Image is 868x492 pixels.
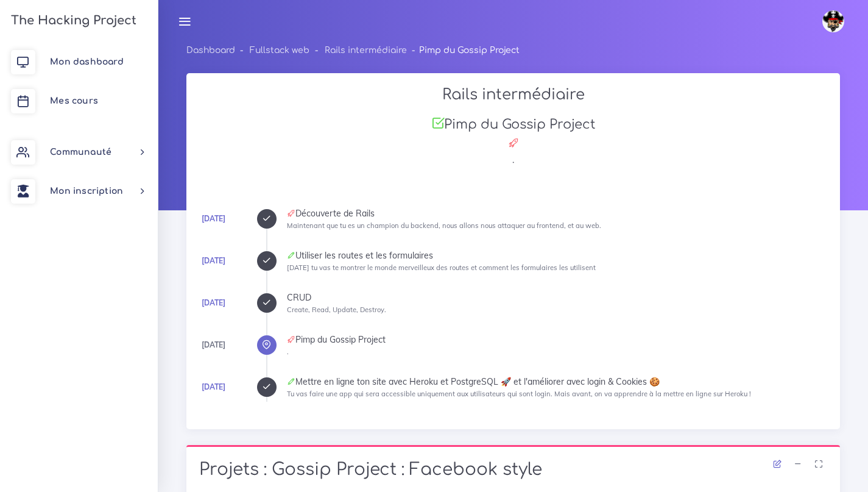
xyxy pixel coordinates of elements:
a: [DATE] [202,256,225,265]
span: Mes cours [50,96,98,105]
li: Pimp du Gossip Project [407,43,520,58]
small: Tu vas faire une app qui sera accessible uniquement aux utilisateurs qui sont login. Mais avant, ... [287,390,751,398]
a: Dashboard [186,46,235,55]
a: [DATE] [202,298,225,307]
div: Utiliser les routes et les formulaires [287,251,827,260]
div: [DATE] [202,338,225,352]
h3: The Hacking Project [7,14,136,27]
a: [DATE] [202,214,225,223]
div: Découverte de Rails [287,209,827,218]
small: . [287,348,289,356]
span: Mon inscription [50,187,123,196]
span: Communauté [50,148,111,157]
a: [DATE] [202,382,225,391]
a: Rails intermédiaire [325,46,407,55]
h5: . [199,154,827,166]
div: Pimp du Gossip Project [287,335,827,344]
div: Mettre en ligne ton site avec Heroku et PostgreSQL 🚀 et l'améliorer avec login & Cookies 🍪 [287,377,827,386]
h3: Pimp du Gossip Project [199,116,827,132]
small: [DATE] tu vas te montrer le monde merveilleux des routes et comment les formulaires les utilisent [287,263,596,272]
h2: Rails intermédiaire [199,86,827,104]
span: Mon dashboard [50,57,124,66]
small: Maintenant que tu es un champion du backend, nous allons nous attaquer au frontend, et au web. [287,221,601,230]
h1: Projets : Gossip Project : Facebook style [199,460,827,480]
a: Fullstack web [250,46,309,55]
small: Create, Read, Update, Destroy. [287,305,386,314]
img: avatar [822,10,844,32]
div: CRUD [287,293,827,302]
